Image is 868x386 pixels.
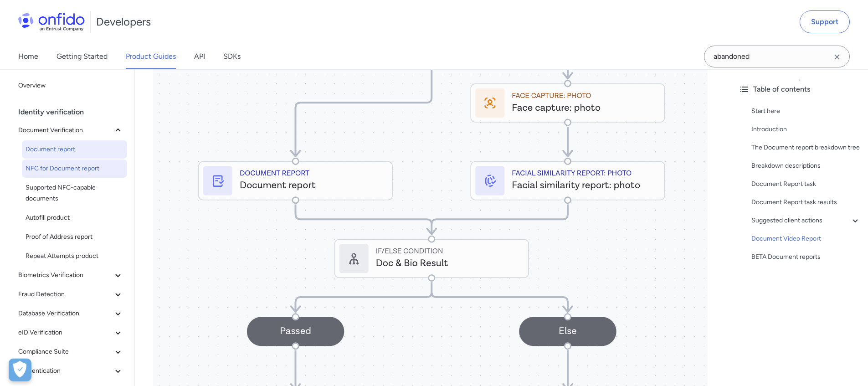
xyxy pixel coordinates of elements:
[832,51,842,62] svg: Clear search field button
[751,142,861,153] a: The Document report breakdown tree
[18,346,113,357] span: Compliance Suite
[18,80,123,91] span: Overview
[18,365,113,376] span: Authentication
[22,160,127,178] a: NFC for Document report
[18,44,38,69] a: Home
[800,10,850,33] a: Support
[751,252,861,262] a: BETA Document reports
[15,77,127,95] a: Overview
[22,228,127,246] a: Proof of Address report
[18,13,85,31] img: Onfido Logo
[9,359,31,381] button: Open Preferences
[751,160,861,171] a: Breakdown descriptions
[22,140,127,159] a: Document report
[22,247,127,265] a: Repeat Attempts product
[18,289,113,300] span: Fraud Detection
[739,84,861,95] div: Table of contents
[15,285,127,304] button: Fraud Detection
[22,209,127,227] a: Autofill product
[26,212,123,223] span: Autofill product
[15,324,127,342] button: eID Verification
[26,163,123,174] span: NFC for Document report
[751,179,861,190] a: Document Report task
[18,308,113,319] span: Database Verification
[18,327,113,338] span: eID Verification
[15,343,127,361] button: Compliance Suite
[15,304,127,323] button: Database Verification
[9,359,31,381] div: Cookie Preferences
[18,270,113,281] span: Biometrics Verification
[751,215,861,226] a: Suggested client actions
[223,44,241,69] a: SDKs
[751,197,861,208] a: Document Report task results
[751,106,861,117] a: Start here
[26,182,123,204] span: Supported NFC-capable documents
[56,44,108,69] a: Getting Started
[15,362,127,380] button: Authentication
[751,233,861,244] a: Document Video Report
[96,15,151,29] h1: Developers
[26,232,123,242] span: Proof of Address report
[22,179,127,208] a: Supported NFC-capable documents
[704,46,850,67] input: Onfido search input field
[15,266,127,284] button: Biometrics Verification
[15,121,127,139] button: Document Verification
[18,125,113,136] span: Document Verification
[26,144,123,155] span: Document report
[126,44,176,69] a: Product Guides
[26,251,123,262] span: Repeat Attempts product
[751,124,861,135] a: Introduction
[194,44,205,69] a: API
[18,103,131,121] div: Identity verification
